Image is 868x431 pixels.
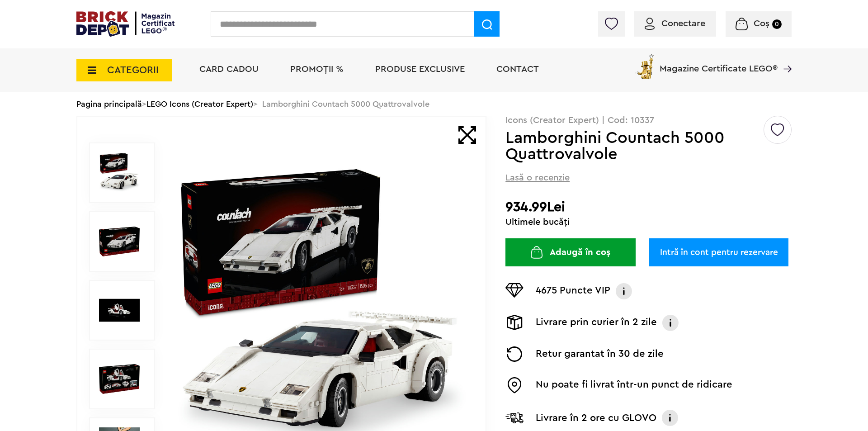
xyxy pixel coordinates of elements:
a: Produse exclusive [375,65,465,74]
img: Livrare [505,315,524,330]
p: Retur garantat în 30 de zile [536,346,664,362]
div: > > Lamborghini Countach 5000 Quattrovalvole [76,92,792,116]
a: Conectare [645,19,705,28]
p: Livrare în 2 ore cu GLOVO [536,411,656,425]
span: Coș [754,19,769,28]
p: Nu poate fi livrat într-un punct de ridicare [536,377,732,393]
p: Icons (Creator Expert) | Cod: 10337 [505,116,792,125]
a: PROMOȚII % [290,65,344,74]
img: Lamborghini Countach 5000 Quattrovalvole [99,152,140,193]
span: Lasă o recenzie [505,171,570,184]
a: Contact [496,65,539,74]
span: Conectare [661,19,705,28]
a: Magazine Certificate LEGO® [778,52,792,62]
a: Pagina principală [76,100,142,108]
a: Card Cadou [199,65,259,74]
img: Lamborghini Countach 5000 Quattrovalvole [99,221,140,262]
img: Seturi Lego Lamborghini Countach 5000 Quattrovalvole [99,359,140,399]
h1: Lamborghini Countach 5000 Quattrovalvole [505,130,762,162]
div: Ultimele bucăți [505,218,792,227]
small: 0 [772,19,782,29]
img: Lamborghini Countach 5000 Quattrovalvole LEGO 10337 [99,290,140,331]
img: Easybox [505,377,524,393]
img: Info VIP [615,283,633,299]
span: Magazine Certificate LEGO® [660,52,778,73]
h2: 934.99Lei [505,199,792,215]
a: LEGO Icons (Creator Expert) [146,100,253,108]
img: Info livrare cu GLOVO [661,409,679,427]
p: Livrare prin curier în 2 zile [536,315,657,331]
button: Adaugă în coș [505,238,636,266]
img: Puncte VIP [505,283,524,298]
img: Returnare [505,346,524,362]
img: Livrare Glovo [505,412,524,423]
span: CATEGORII [107,65,159,75]
img: Info livrare prin curier [661,315,679,331]
p: 4675 Puncte VIP [536,283,610,299]
a: Intră în cont pentru rezervare [649,238,788,266]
